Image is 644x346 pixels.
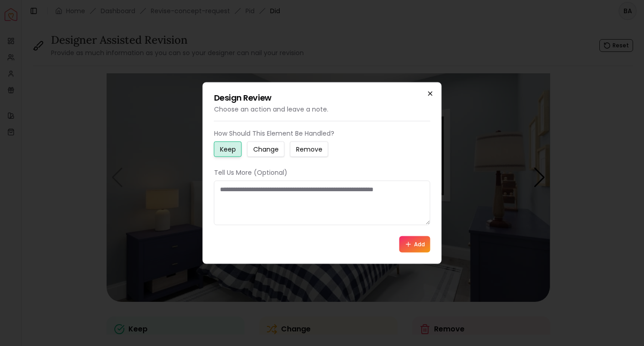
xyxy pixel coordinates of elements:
p: Tell Us More (Optional) [214,168,430,177]
button: Remove [290,142,328,157]
button: Keep [214,142,242,157]
h2: Design Review [214,94,430,102]
small: Remove [296,145,322,154]
p: Choose an action and leave a note. [214,105,430,114]
p: How Should This Element Be Handled? [214,129,430,138]
small: Change [253,145,279,154]
small: Keep [220,145,236,154]
button: Add [399,236,430,253]
button: Change [247,142,285,157]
